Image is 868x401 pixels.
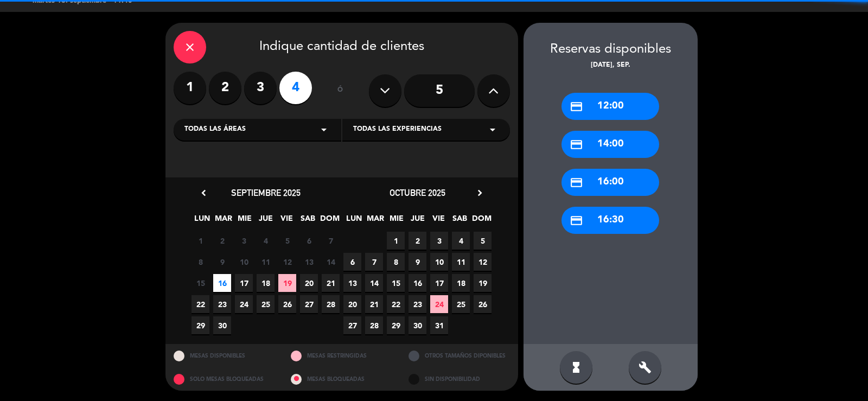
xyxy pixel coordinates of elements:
span: 7 [322,232,340,250]
span: LUN [345,212,363,230]
span: 9 [409,253,426,271]
span: 22 [192,295,209,313]
span: JUE [257,212,275,230]
span: 4 [257,232,275,250]
div: MESAS BLOQUEADAS [283,367,400,391]
span: 10 [235,253,253,271]
span: 25 [257,295,275,313]
i: chevron_left [198,187,209,199]
span: SAB [299,212,317,230]
span: 30 [409,316,426,334]
i: credit_card [570,214,583,227]
span: 30 [213,316,231,334]
span: 16 [213,274,231,292]
span: 14 [322,253,340,271]
span: 19 [474,274,492,292]
span: 28 [322,295,340,313]
span: septiembre 2025 [231,187,301,198]
label: 2 [209,72,241,104]
div: Indique cantidad de clientes [174,31,510,63]
label: 4 [279,72,312,104]
span: 27 [343,316,361,334]
div: OTROS TAMAÑOS DIPONIBLES [400,344,518,367]
i: credit_card [570,100,583,113]
i: chevron_right [474,187,486,199]
span: 10 [430,253,448,271]
span: 11 [257,253,275,271]
span: JUE [409,212,426,230]
span: 12 [278,253,296,271]
span: 13 [300,253,318,271]
span: 25 [452,295,470,313]
span: 2 [409,232,426,250]
span: 29 [387,316,405,334]
i: close [183,41,196,54]
span: 22 [387,295,405,313]
span: 18 [257,274,275,292]
span: 23 [213,295,231,313]
span: MAR [366,212,384,230]
span: 23 [409,295,426,313]
div: 14:00 [561,131,659,158]
div: 12:00 [561,93,659,120]
div: ó [323,72,358,110]
div: 16:00 [561,169,659,196]
label: 1 [174,72,206,104]
span: 20 [300,274,318,292]
span: 3 [235,232,253,250]
span: 3 [430,232,448,250]
i: build [639,361,652,374]
i: hourglass_full [570,361,583,374]
span: 15 [387,274,405,292]
span: 8 [387,253,405,271]
span: MAR [214,212,232,230]
span: 26 [278,295,296,313]
span: 17 [430,274,448,292]
span: 24 [235,295,253,313]
span: SAB [451,212,469,230]
span: 26 [474,295,492,313]
span: octubre 2025 [390,187,445,198]
span: 14 [365,274,383,292]
span: MIE [235,212,253,230]
span: 13 [343,274,361,292]
span: 16 [409,274,426,292]
span: 31 [430,316,448,334]
span: 6 [300,232,318,250]
span: VIE [430,212,448,230]
div: SIN DISPONIBILIDAD [400,367,518,391]
span: 5 [474,232,492,250]
label: 3 [244,72,277,104]
span: 7 [365,253,383,271]
span: 21 [365,295,383,313]
span: 21 [322,274,340,292]
span: 11 [452,253,470,271]
span: 20 [343,295,361,313]
span: 17 [235,274,253,292]
span: 28 [365,316,383,334]
span: 18 [452,274,470,292]
div: MESAS DISPONIBLES [165,344,283,367]
span: 19 [278,274,296,292]
span: Todas las áreas [184,124,246,135]
i: arrow_drop_down [486,123,499,136]
span: Todas las experiencias [353,124,442,135]
i: credit_card [570,138,583,151]
i: arrow_drop_down [317,123,330,136]
span: DOM [320,212,338,230]
span: 9 [213,253,231,271]
span: 29 [192,316,209,334]
span: VIE [278,212,296,230]
div: SOLO MESAS BLOQUEADAS [165,367,283,391]
span: DOM [472,212,490,230]
div: MESAS RESTRINGIDAS [283,344,400,367]
span: 15 [192,274,209,292]
i: credit_card [570,176,583,189]
span: 27 [300,295,318,313]
span: LUN [193,212,211,230]
div: Reservas disponibles [524,39,698,60]
div: [DATE], sep. [524,60,698,71]
span: 12 [474,253,492,271]
span: MIE [387,212,405,230]
span: 24 [430,295,448,313]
